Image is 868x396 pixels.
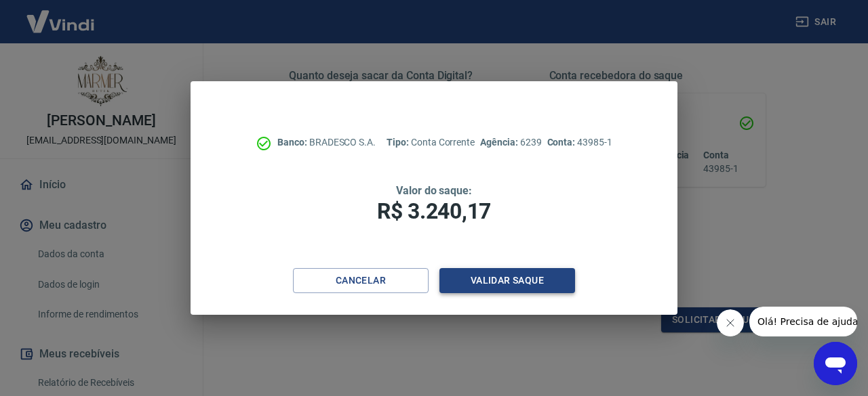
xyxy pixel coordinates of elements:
span: R$ 3.240,17 [377,198,491,224]
span: Conta: [547,137,578,148]
button: Validar saque [439,268,575,293]
p: 6239 [480,135,541,150]
button: Cancelar [293,268,429,293]
p: BRADESCO S.A. [277,135,376,150]
p: 43985-1 [547,135,612,150]
iframe: Mensagem da empresa [749,307,857,336]
iframe: Botão para abrir a janela de mensagens [814,342,857,385]
span: Banco: [277,137,309,148]
p: Conta Corrente [387,135,475,150]
span: Olá! Precisa de ajuda? [8,9,114,20]
span: Tipo: [387,137,411,148]
span: Agência: [480,137,520,148]
iframe: Fechar mensagem [717,309,744,336]
span: Valor do saque: [396,184,472,197]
